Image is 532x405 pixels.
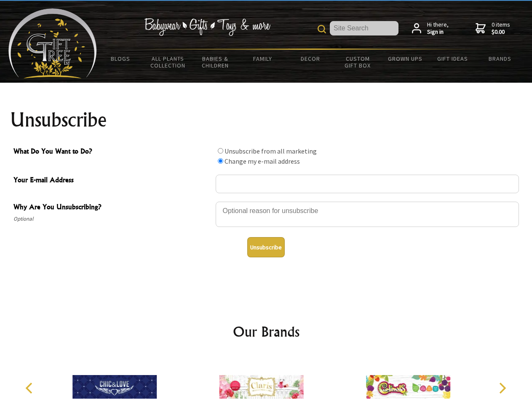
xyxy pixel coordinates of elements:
a: BLOGS [97,50,144,67]
label: Unsubscribe from all marketing [225,147,317,155]
a: Grown Ups [381,50,429,67]
textarea: Why Are You Unsubscribing? [216,202,519,227]
input: Site Search [330,21,398,35]
img: Babyware - Gifts - Toys and more... [8,8,97,78]
a: Hi there,Sign in [412,21,449,36]
a: Babies & Children [192,50,239,74]
span: 0 items [492,21,510,36]
a: Decor [286,50,334,67]
span: Your E-mail Address [13,175,211,187]
span: Hi there, [427,21,449,36]
input: Your E-mail Address [216,175,519,193]
label: Change my e-mail address [225,157,300,165]
input: What Do You Want to Do? [218,148,223,154]
a: All Plants Collection [144,50,192,74]
img: product search [318,25,326,33]
a: Family [239,50,287,67]
a: Custom Gift Box [334,50,382,74]
input: What Do You Want to Do? [218,158,223,164]
h2: Our Brands [17,321,516,342]
a: 0 items$0.00 [476,21,510,36]
a: Brands [476,50,524,67]
a: Gift Ideas [429,50,476,67]
h1: Unsubscribe [10,110,522,130]
strong: Sign in [427,28,449,36]
button: Unsubscribe [247,237,285,257]
span: Why Are You Unsubscribing? [13,202,211,214]
button: Previous [21,379,40,397]
strong: $0.00 [492,28,510,36]
span: Optional [13,214,211,224]
span: What Do You Want to Do? [13,146,211,158]
button: Next [493,379,511,397]
img: Babywear - Gifts - Toys & more [144,18,270,36]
